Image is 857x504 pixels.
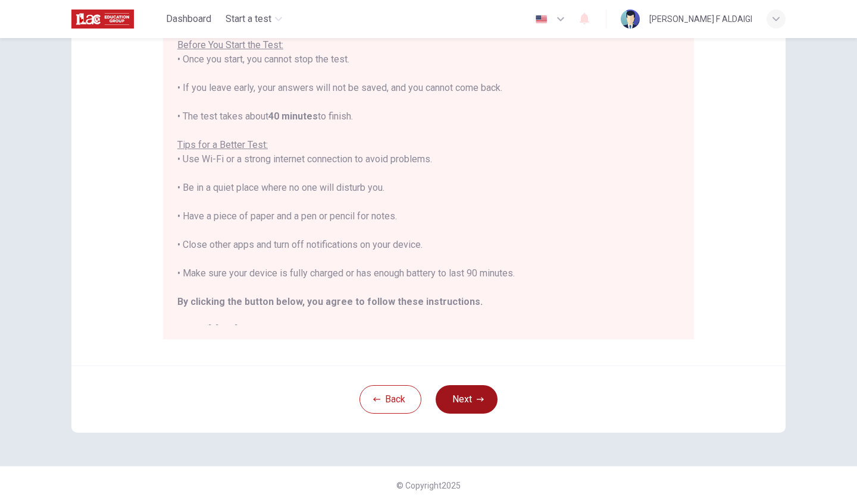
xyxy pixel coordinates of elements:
span: Dashboard [166,12,211,26]
button: Next [436,385,498,414]
a: ILAC logo [71,7,161,31]
u: Tips for a Better Test: [177,139,268,150]
b: By clicking the button below, you agree to follow these instructions. [177,296,483,307]
button: Start a test [221,8,287,30]
button: Back [359,385,421,414]
u: Before You Start the Test: [177,39,283,51]
div: [PERSON_NAME] F ALDAIGI [649,12,752,26]
h2: Good luck! [177,323,680,338]
img: ILAC logo [71,7,134,31]
button: Dashboard [161,8,216,30]
img: Profile picture [621,10,640,29]
span: Start a test [226,12,271,26]
span: © Copyright 2025 [396,481,461,490]
div: You are about to start a . • Once you start, you cannot stop the test. • If you leave early, your... [177,10,680,338]
b: 40 minutes [268,111,318,122]
img: en [534,15,549,24]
